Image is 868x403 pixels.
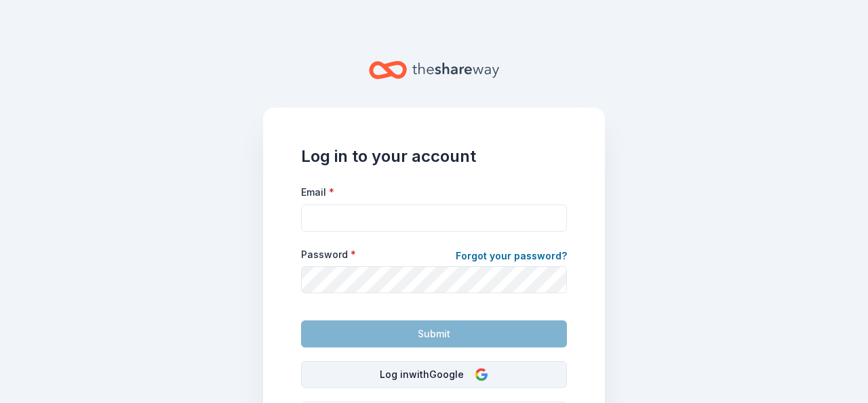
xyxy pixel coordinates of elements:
[456,248,567,267] a: Forgot your password?
[475,368,488,381] img: Google Logo
[301,361,567,388] button: Log inwithGoogle
[301,146,567,167] h1: Log in to your account
[369,54,499,86] a: Home
[301,186,334,199] label: Email
[301,248,356,261] label: Password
